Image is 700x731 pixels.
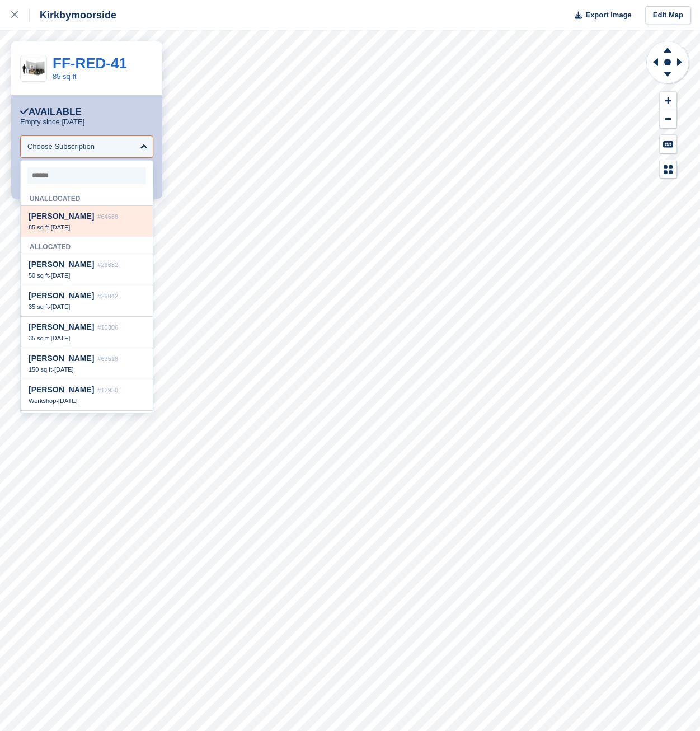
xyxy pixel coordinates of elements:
img: 75-sqft-unit.jpg [21,59,46,78]
span: Workshop [29,397,56,404]
span: #63518 [97,355,118,362]
span: 35 sq ft [29,303,49,310]
span: [DATE] [51,224,71,231]
span: #10306 [97,324,118,331]
span: [PERSON_NAME] [29,212,94,221]
button: Keyboard Shortcuts [660,135,676,153]
span: [PERSON_NAME] [29,385,94,394]
span: [PERSON_NAME] [29,354,94,363]
div: - [29,303,145,311]
button: Zoom In [660,92,676,110]
button: Zoom Out [660,110,676,129]
a: FF-RED-41 [53,55,127,72]
div: - [29,365,145,373]
span: 150 sq ft [29,366,52,373]
div: - [29,223,145,231]
div: Allocated [21,237,153,254]
div: - [29,271,145,279]
span: #64638 [97,213,118,220]
div: Available [20,106,82,118]
button: Export Image [568,6,632,25]
div: - [29,397,145,405]
span: [DATE] [51,303,71,310]
span: [PERSON_NAME] [29,291,94,300]
span: [DATE] [54,366,74,373]
span: #29042 [97,293,118,299]
div: - [29,334,145,342]
div: Kirkbymoorside [30,8,116,22]
span: [DATE] [51,272,71,279]
div: Unallocated [21,189,153,206]
span: [DATE] [51,335,71,341]
span: #12930 [97,387,118,393]
span: [PERSON_NAME] [29,322,94,331]
a: 85 sq ft [53,72,77,81]
span: [DATE] [58,397,78,404]
div: Choose Subscription [27,141,95,152]
span: 50 sq ft [29,272,49,279]
span: 35 sq ft [29,335,49,341]
button: Map Legend [660,160,676,179]
span: 85 sq ft [29,224,49,231]
span: [PERSON_NAME] [29,260,94,269]
span: #26632 [97,261,118,268]
span: Export Image [585,10,631,21]
a: Edit Map [645,6,691,25]
p: Empty since [DATE] [20,118,84,126]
